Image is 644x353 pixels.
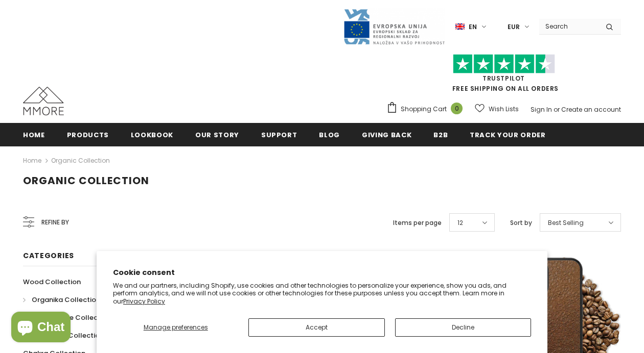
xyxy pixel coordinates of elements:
span: Wood Collection [23,277,81,287]
span: EUR [508,22,520,32]
span: Lookbook [131,130,173,140]
p: We and our partners, including Shopify, use cookies and other technologies to personalize your ex... [113,282,531,306]
span: B2B [433,130,448,140]
span: Refine by [41,217,69,228]
a: Privacy Policy [123,297,165,306]
span: Categories [23,250,74,261]
a: support [261,123,297,146]
a: Our Story [195,123,239,146]
a: Blog [319,123,340,146]
span: FREE SHIPPING ON ALL ORDERS [386,59,621,93]
a: Organika Collection [23,291,100,309]
a: Biodegradable Collection [23,309,111,326]
span: support [261,130,297,140]
span: Manage preferences [144,323,208,332]
span: Best Selling [548,218,584,228]
span: Products [67,130,109,140]
a: Products [67,123,109,146]
a: Sign In [531,105,552,114]
img: i-lang-1.png [455,22,465,31]
a: B2B [433,123,448,146]
a: Trustpilot [482,74,525,83]
img: Trust Pilot Stars [453,54,555,74]
img: Javni Razpis [343,8,445,45]
span: Home [23,130,45,140]
label: Items per page [393,218,442,228]
a: Wish Lists [475,100,519,118]
a: Shopping Cart 0 [386,102,468,117]
span: Organic Collection [23,173,149,188]
a: Javni Razpis [343,22,445,31]
span: Wish Lists [489,104,519,114]
span: 12 [457,218,463,228]
a: Wood Collection [23,273,81,291]
label: Sort by [510,218,532,228]
h2: Cookie consent [113,267,531,278]
span: or [554,105,560,114]
a: Track your order [470,123,545,146]
span: Giving back [362,130,411,140]
span: Track your order [470,130,545,140]
span: Our Story [195,130,239,140]
a: Create an account [561,105,621,114]
span: Blog [319,130,340,140]
span: Organika Collection [32,295,100,305]
button: Accept [248,318,384,337]
a: Giving back [362,123,411,146]
button: Manage preferences [113,318,238,337]
span: en [469,22,477,32]
img: MMORE Cases [23,87,64,115]
a: Organic Collection [51,156,110,165]
input: Search Site [539,19,598,34]
span: Shopping Cart [401,104,447,114]
a: Home [23,123,45,146]
inbox-online-store-chat: Shopify online store chat [8,312,74,345]
span: 0 [451,103,463,114]
button: Decline [395,318,531,337]
a: Lookbook [131,123,173,146]
a: Home [23,155,41,167]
